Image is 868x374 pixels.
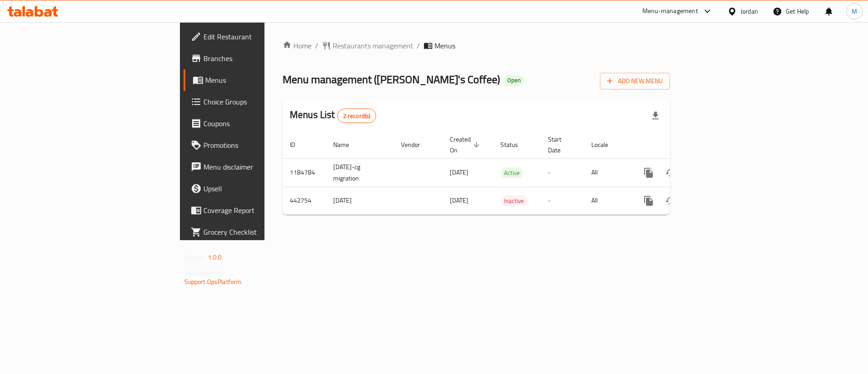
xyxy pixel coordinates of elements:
[326,158,394,187] td: [DATE]-cg migration
[337,109,377,123] div: Total records count
[203,140,318,151] span: Promotions
[184,47,325,69] a: Branches
[203,53,318,64] span: Branches
[541,158,584,187] td: -
[500,139,530,150] span: Status
[500,195,528,206] div: Inactive
[203,205,318,216] span: Coverage Report
[541,187,584,214] td: -
[434,40,455,51] span: Menus
[417,40,420,51] li: /
[283,40,670,51] nav: breadcrumb
[591,139,620,150] span: Locale
[203,227,318,237] span: Grocery Checklist
[638,162,660,184] button: more
[741,6,758,16] div: Jordan
[660,190,681,212] button: Change Status
[852,6,857,16] span: M
[184,134,325,156] a: Promotions
[184,251,207,263] span: Version:
[184,178,325,199] a: Upsell
[184,113,325,134] a: Coupons
[184,221,325,243] a: Grocery Checklist
[401,139,432,150] span: Vendor
[326,187,394,214] td: [DATE]
[322,40,413,51] a: Restaurants management
[205,75,318,85] span: Menus
[208,251,222,263] span: 1.0.0
[600,73,670,90] button: Add New Menu
[203,118,318,129] span: Coupons
[500,168,524,178] span: Active
[184,276,242,288] a: Support.OpsPlatform
[642,6,698,17] div: Menu-management
[504,76,524,84] span: Open
[645,105,666,127] div: Export file
[203,183,318,194] span: Upsell
[283,131,732,215] table: enhanced table
[184,91,325,113] a: Choice Groups
[548,134,573,156] span: Start Date
[500,196,528,206] span: Inactive
[283,69,500,90] span: Menu management ( [PERSON_NAME]'s Coffee )
[660,162,681,184] button: Change Status
[184,69,325,91] a: Menus
[584,187,631,214] td: All
[631,131,732,159] th: Actions
[607,76,663,87] span: Add New Menu
[203,96,318,107] span: Choice Groups
[184,199,325,221] a: Coverage Report
[450,194,468,206] span: [DATE]
[184,156,325,178] a: Menu disclaimer
[290,108,376,123] h2: Menus List
[333,40,413,51] span: Restaurants management
[333,139,361,150] span: Name
[450,134,482,156] span: Created On
[290,139,307,150] span: ID
[450,166,468,178] span: [DATE]
[504,75,524,86] div: Open
[638,190,660,212] button: more
[584,158,631,187] td: All
[184,267,226,279] span: Get support on:
[203,161,318,172] span: Menu disclaimer
[184,26,325,47] a: Edit Restaurant
[203,31,318,42] span: Edit Restaurant
[338,112,376,120] span: 2 record(s)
